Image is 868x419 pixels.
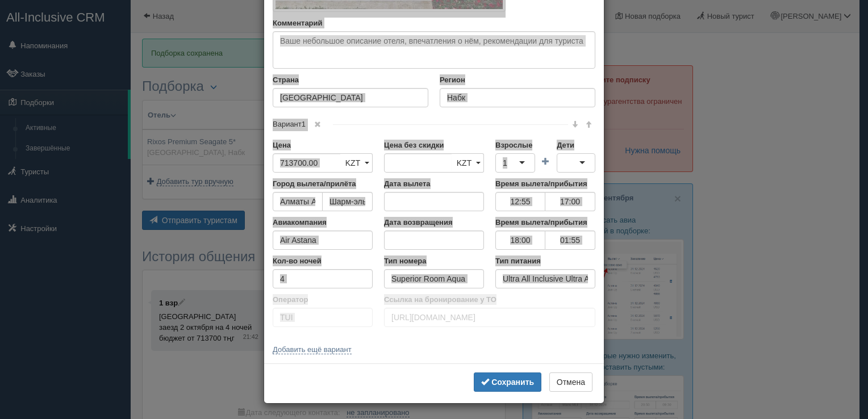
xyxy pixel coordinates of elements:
label: Кол-во ночей [273,255,373,266]
label: Дети [557,140,595,150]
label: Оператор [273,294,373,305]
a: KZT [340,153,373,173]
button: Сохранить [474,372,541,392]
label: Дата вылета [384,178,484,189]
label: Цена без скидки [384,140,484,150]
label: Город вылета/прилёта [273,178,373,189]
label: Тип номера [384,255,484,266]
div: 1 [503,157,507,169]
button: Отмена [549,372,592,392]
label: Авиакомпания [273,217,373,228]
label: Взрослые [495,140,535,150]
a: KZT [452,153,484,173]
label: Время вылета/прибытия [495,178,595,189]
a: Добавить ещё вариант [273,345,352,354]
span: Вариант [273,120,333,128]
label: Цена [273,140,373,150]
label: Дата возвращения [384,217,484,228]
label: Тип питания [495,255,595,266]
span: KZT [457,158,471,167]
b: Сохранить [491,378,534,387]
label: Комментарий [273,18,595,28]
span: KZT [345,158,360,167]
label: Регион [440,74,595,85]
label: Время вылета/прибытия [495,217,595,228]
label: Страна [273,74,428,85]
span: 1 [302,120,306,128]
label: Ссылка на бронирование у ТО [384,294,595,305]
